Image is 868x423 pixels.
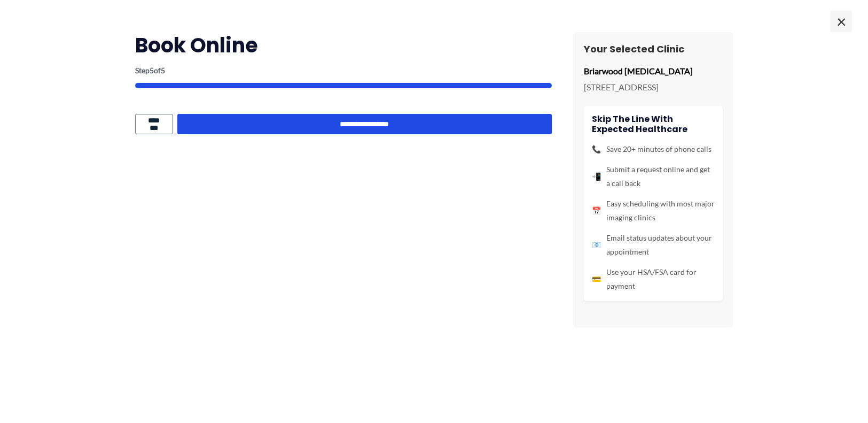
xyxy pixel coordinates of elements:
li: Use your HSA/FSA card for payment [592,265,715,293]
span: 📅 [592,204,601,218]
span: × [831,11,852,32]
p: [STREET_ADDRESS] [584,79,723,95]
h4: Skip the line with Expected Healthcare [592,114,715,134]
span: 5 [161,66,165,75]
h2: Book Online [135,32,552,58]
p: Briarwood [MEDICAL_DATA] [584,63,723,79]
span: 📲 [592,170,601,183]
span: 💳 [592,272,601,286]
li: Submit a request online and get a call back [592,163,715,190]
li: Easy scheduling with most major imaging clinics [592,197,715,225]
li: Save 20+ minutes of phone calls [592,142,715,156]
span: 📧 [592,238,601,252]
span: 📞 [592,142,601,156]
h3: Your Selected Clinic [584,43,723,55]
span: 5 [150,66,154,75]
li: Email status updates about your appointment [592,231,715,259]
p: Step of [135,67,552,74]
